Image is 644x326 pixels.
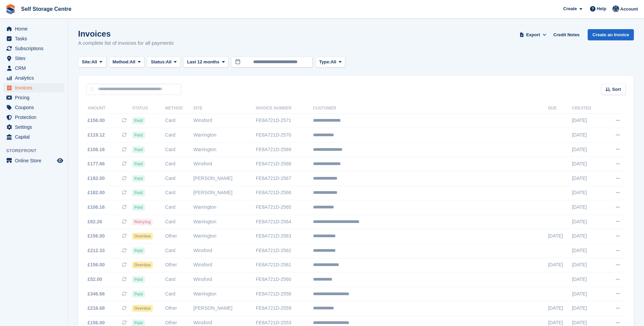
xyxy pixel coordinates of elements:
a: Create an Invoice [588,29,634,40]
a: menu [3,73,64,83]
span: Home [15,24,56,34]
a: menu [3,83,64,93]
span: Subscriptions [15,44,56,53]
h1: Invoices [78,29,174,38]
a: Credit Notes [551,29,582,40]
a: menu [3,44,64,53]
span: Account [620,6,638,13]
span: Export [526,32,540,38]
img: Clair Cole [612,5,619,12]
button: Export [518,29,548,40]
a: menu [3,34,64,43]
a: Self Storage Centre [18,3,74,15]
span: Settings [15,122,56,132]
span: Sites [15,54,56,63]
a: menu [3,93,64,102]
span: Online Store [15,156,56,165]
a: menu [3,122,64,132]
p: A complete list of invoices for all payments [78,39,174,47]
span: Storefront [6,147,68,154]
a: Preview store [56,157,64,165]
a: menu [3,63,64,73]
span: Help [597,5,606,12]
span: Invoices [15,83,56,93]
span: Pricing [15,93,56,102]
a: menu [3,24,64,34]
a: menu [3,132,64,142]
span: Capital [15,132,56,142]
img: stora-icon-8386f47178a22dfd0bd8f6a31ec36ba5ce8667c1dd55bd0f319d3a0aa187defe.svg [5,4,16,14]
span: Create [563,5,577,12]
span: Analytics [15,73,56,83]
span: CRM [15,63,56,73]
span: Protection [15,113,56,122]
span: Tasks [15,34,56,43]
a: menu [3,156,64,165]
span: Coupons [15,103,56,112]
a: menu [3,54,64,63]
a: menu [3,103,64,112]
a: menu [3,113,64,122]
